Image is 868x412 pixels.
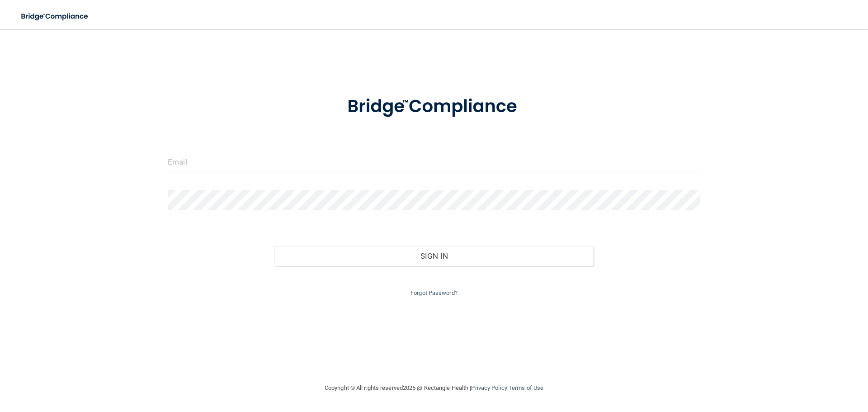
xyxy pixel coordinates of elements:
[471,384,507,391] a: Privacy Policy
[269,374,599,403] div: Copyright © All rights reserved 2025 @ Rectangle Health | |
[168,152,700,172] input: Email
[509,384,543,391] a: Terms of Use
[14,7,97,26] img: bridge_compliance_login_screen.278c3ca4.svg
[274,246,594,266] button: Sign In
[410,289,458,296] a: Forgot Password?
[329,83,539,130] img: bridge_compliance_login_screen.278c3ca4.svg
